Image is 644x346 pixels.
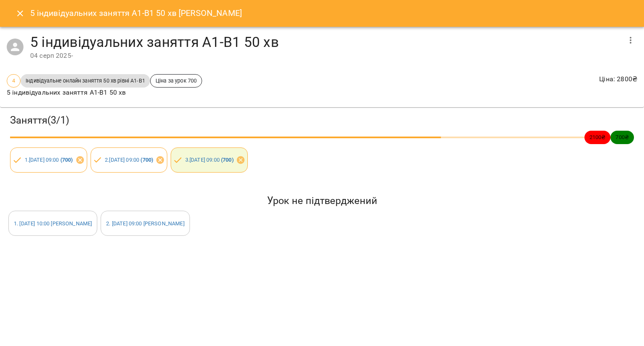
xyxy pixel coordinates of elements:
a: 1. [DATE] 10:00 [PERSON_NAME] [14,220,92,227]
h4: 5 індивідуальних заняття А1-В1 50 хв [30,34,621,51]
span: 4 [7,77,20,85]
span: 2100 ₴ [584,133,611,141]
p: Ціна : 2800 ₴ [599,74,637,84]
a: 1.[DATE] 09:00 (700) [25,157,73,163]
button: Close [10,3,30,23]
h5: Урок не підтверджений [8,194,636,207]
span: Індивідуальне онлайн заняття 50 хв рівні А1-В1 [21,77,150,85]
a: 2. [DATE] 09:00 [PERSON_NAME] [106,220,184,227]
h6: 5 індивідуальних заняття А1-В1 50 хв [PERSON_NAME] [30,7,242,20]
div: 2.[DATE] 09:00 (700) [91,147,168,173]
div: 1.[DATE] 09:00 (700) [10,147,87,173]
div: 04 серп 2025 - [30,51,621,61]
h3: Заняття ( 3 / 1 ) [10,114,634,127]
b: ( 700 ) [140,157,153,163]
b: ( 700 ) [60,157,73,163]
p: 5 індивідуальних заняття А1-В1 50 хв [7,88,202,98]
b: ( 700 ) [221,157,234,163]
a: 3.[DATE] 09:00 (700) [185,157,234,163]
a: 2.[DATE] 09:00 (700) [105,157,153,163]
div: 3.[DATE] 09:00 (700) [171,147,248,173]
span: Ціна за урок 700 [151,77,202,85]
span: 700 ₴ [610,133,634,141]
